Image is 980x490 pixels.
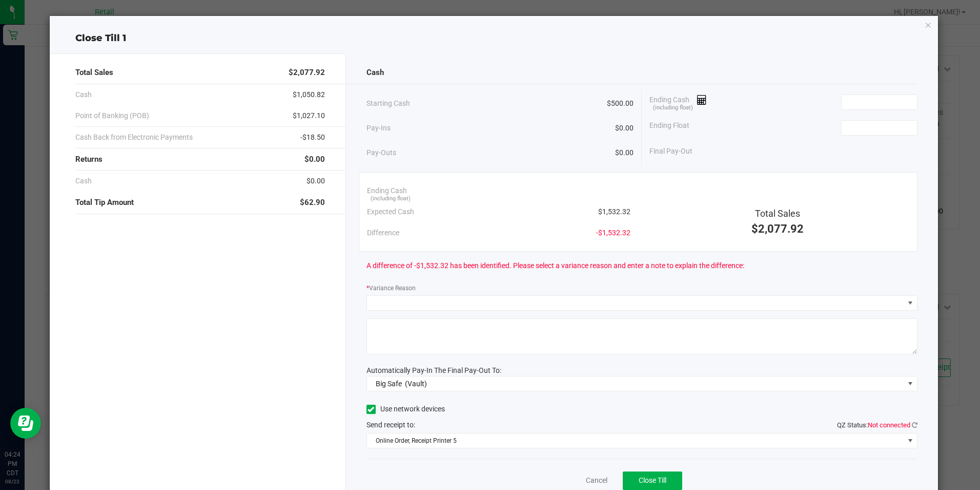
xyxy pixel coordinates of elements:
span: Starting Cash [366,98,410,109]
span: $500.00 [607,98,634,109]
span: Close Till [639,476,666,484]
span: $0.00 [615,147,634,158]
span: $62.90 [300,197,325,209]
span: Point of Banking (POB) [75,110,149,121]
span: Automatically Pay-In The Final Pay-Out To: [366,366,501,374]
a: Cancel [586,475,607,486]
span: Cash [366,67,384,79]
span: $1,027.10 [293,110,325,121]
span: -$18.50 [300,132,325,143]
span: $0.00 [615,123,634,134]
span: (Vault) [405,380,427,388]
span: (including float) [371,195,411,203]
div: Returns [75,148,324,171]
span: $1,532.32 [598,206,630,217]
div: Close Till 1 [50,31,937,45]
span: $2,077.92 [751,222,804,235]
span: $0.00 [307,176,325,186]
span: (including float) [653,104,693,112]
span: Send receipt to: [366,421,415,429]
span: Big Safe [376,380,402,388]
span: Expected Cash [367,206,414,217]
span: -$1,532.32 [596,228,630,238]
span: A difference of -$1,532.32 has been identified. Please select a variance reason and enter a note ... [366,260,744,271]
span: Difference [367,228,399,238]
button: Close Till [623,472,682,490]
span: Pay-Outs [366,147,396,158]
span: Total Sales [75,67,113,79]
span: Cash [75,89,92,100]
span: QZ Status: [837,421,917,429]
label: Variance Reason [366,284,416,293]
span: Ending Cash [649,95,707,110]
span: Cash Back from Electronic Payments [75,132,193,143]
span: $0.00 [304,154,325,165]
span: Ending Float [649,120,689,136]
label: Use network devices [366,404,445,414]
span: Online Order, Receipt Printer 5 [367,434,904,448]
iframe: Resource center [10,408,41,439]
span: Total Sales [755,208,800,219]
span: Pay-Ins [366,123,391,134]
span: $2,077.92 [289,67,325,79]
span: $1,050.82 [293,89,325,100]
span: Cash [75,176,92,186]
span: Not connected [868,421,910,429]
span: Final Pay-Out [649,146,692,157]
span: Total Tip Amount [75,197,134,209]
span: Ending Cash [367,185,407,196]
